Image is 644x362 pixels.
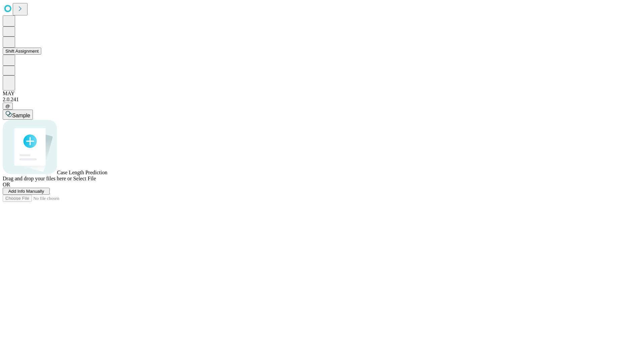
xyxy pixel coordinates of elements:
[12,113,30,118] span: Sample
[3,103,13,110] button: @
[3,97,641,103] div: 2.0.241
[57,170,107,175] span: Case Length Prediction
[3,48,41,55] button: Shift Assignment
[3,90,641,97] div: MAY
[3,176,72,181] span: Drag and drop your files here or
[3,182,10,187] span: OR
[3,110,33,120] button: Sample
[5,104,10,109] span: @
[3,188,50,195] button: Add Info Manually
[73,176,96,181] span: Select File
[8,189,44,194] span: Add Info Manually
